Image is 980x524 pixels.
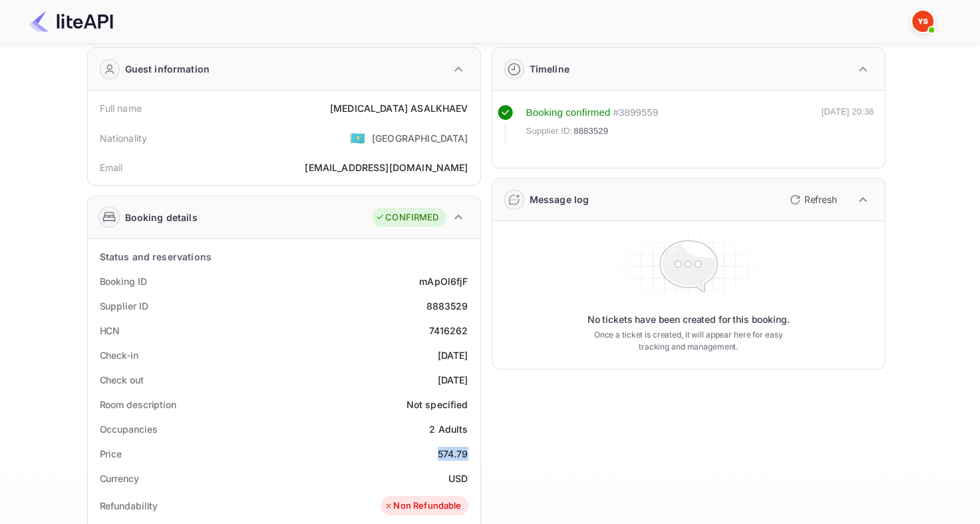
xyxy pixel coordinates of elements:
[429,422,468,436] div: 2 Adults
[782,189,842,210] button: Refresh
[100,373,144,387] div: Check out
[305,160,468,174] div: [EMAIL_ADDRESS][DOMAIN_NAME]
[100,274,147,288] div: Booking ID
[330,101,468,115] div: [MEDICAL_DATA] ASALKHAEV
[29,11,113,32] img: LiteAPI Logo
[100,447,122,461] div: Price
[100,397,176,411] div: Room description
[573,125,608,138] span: 8883529
[100,250,212,264] div: Status and reservations
[125,62,210,76] div: Guest information
[438,447,468,461] div: 574.79
[428,324,468,338] div: 7416262
[526,105,611,121] div: Booking confirmed
[125,210,198,224] div: Booking details
[438,348,468,362] div: [DATE]
[100,348,138,362] div: Check-in
[419,274,468,288] div: mApOl6fjF
[350,126,365,150] span: United States
[100,160,123,174] div: Email
[822,105,874,144] div: [DATE] 20:36
[100,499,158,513] div: Refundability
[530,192,589,206] div: Message log
[100,299,148,313] div: Supplier ID
[375,211,438,224] div: CONFIRMED
[384,499,461,513] div: Non Refundable
[526,125,573,138] span: Supplier ID:
[100,131,148,145] div: Nationality
[530,62,570,76] div: Timeline
[438,373,468,387] div: [DATE]
[100,101,142,115] div: Full name
[372,131,468,145] div: [GEOGRAPHIC_DATA]
[613,105,658,121] div: # 3899559
[100,422,158,436] div: Occupancies
[448,471,468,485] div: USD
[587,313,790,326] p: No tickets have been created for this booking.
[426,299,468,313] div: 8883529
[804,192,837,206] p: Refresh
[100,471,139,485] div: Currency
[100,324,120,338] div: HCN
[407,397,468,411] div: Not specified
[912,11,933,32] img: Yandex Support
[583,329,794,353] p: Once a ticket is created, it will appear here for easy tracking and management.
